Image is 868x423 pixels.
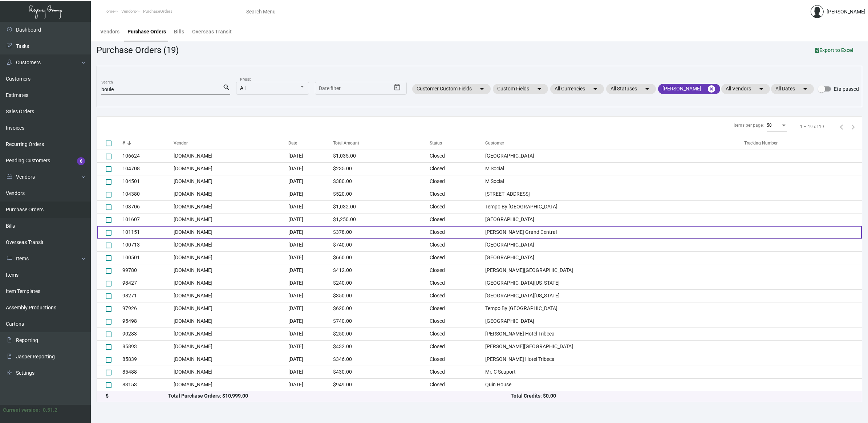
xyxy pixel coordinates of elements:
td: [DOMAIN_NAME] [174,264,288,277]
td: [DATE] [288,150,333,162]
td: 106624 [122,150,174,162]
div: Vendor [174,140,288,146]
td: [DOMAIN_NAME] [174,289,288,302]
td: [DOMAIN_NAME] [174,188,288,200]
td: Closed [430,226,485,239]
td: [DATE] [288,315,333,328]
td: Closed [430,353,485,366]
td: 98427 [122,277,174,289]
td: $1,032.00 [333,200,429,213]
mat-chip: Customer Custom Fields [412,84,491,94]
span: 50 [767,123,772,128]
span: [PERSON_NAME] [662,85,701,92]
td: [DOMAIN_NAME] [174,239,288,251]
span: Home [104,9,114,14]
td: $250.00 [333,328,429,340]
span: All [240,85,246,91]
td: 101607 [122,213,174,226]
div: $ [106,392,168,400]
mat-chip: All Statuses [606,84,656,94]
td: Closed [430,378,485,391]
td: 104708 [122,162,174,175]
input: End date [348,86,382,91]
td: Closed [430,302,485,315]
div: Tracking Number [744,140,862,146]
div: Status [430,140,485,146]
td: [DOMAIN_NAME] [174,302,288,315]
td: Closed [430,315,485,328]
td: 97926 [122,302,174,315]
td: 100713 [122,239,174,251]
td: $430.00 [333,366,429,378]
div: Bills [174,28,184,36]
div: Date [288,140,297,146]
td: [DATE] [288,239,333,251]
td: 85893 [122,340,174,353]
mat-icon: arrow_drop_down [757,85,766,93]
td: Closed [430,175,485,188]
td: Closed [430,366,485,378]
mat-select: Items per page: [767,123,787,128]
td: [DOMAIN_NAME] [174,315,288,328]
td: 103706 [122,200,174,213]
button: Next page [847,121,859,133]
td: M Social [485,175,744,188]
td: [DOMAIN_NAME] [174,213,288,226]
span: Vendors [121,9,136,14]
td: 85488 [122,366,174,378]
mat-chip: All Vendors [721,84,770,94]
mat-icon: arrow_drop_down [643,85,652,93]
td: [DATE] [288,226,333,239]
td: Tempo By [GEOGRAPHIC_DATA] [485,200,744,213]
td: 83153 [122,378,174,391]
div: 1 – 19 of 19 [800,123,824,130]
td: 100501 [122,251,174,264]
mat-icon: arrow_drop_down [801,85,810,93]
td: $740.00 [333,315,429,328]
td: [DOMAIN_NAME] [174,175,288,188]
td: Closed [430,213,485,226]
span: PurchaseOrders [143,9,173,14]
button: Previous page [836,121,847,133]
td: [DATE] [288,188,333,200]
td: $346.00 [333,353,429,366]
td: [DOMAIN_NAME] [174,340,288,353]
td: $660.00 [333,251,429,264]
td: [DATE] [288,277,333,289]
div: 0.51.2 [43,406,57,414]
td: [GEOGRAPHIC_DATA][US_STATE] [485,277,744,289]
td: [STREET_ADDRESS] [485,188,744,200]
td: $240.00 [333,277,429,289]
td: Closed [430,289,485,302]
td: 85839 [122,353,174,366]
div: Overseas Transit [192,28,232,36]
td: Closed [430,188,485,200]
img: admin@bootstrapmaster.com [811,5,824,18]
td: [DOMAIN_NAME] [174,251,288,264]
mat-icon: arrow_drop_down [535,85,544,93]
td: [GEOGRAPHIC_DATA] [485,239,744,251]
td: Mr. C Seaport [485,366,744,378]
td: [GEOGRAPHIC_DATA] [485,213,744,226]
td: Closed [430,162,485,175]
td: [DATE] [288,162,333,175]
td: [DATE] [288,353,333,366]
td: 104380 [122,188,174,200]
td: Closed [430,264,485,277]
div: Customer [485,140,744,146]
td: [DATE] [288,366,333,378]
td: [DATE] [288,302,333,315]
td: [DOMAIN_NAME] [174,378,288,391]
td: [GEOGRAPHIC_DATA] [485,150,744,162]
td: [GEOGRAPHIC_DATA] [485,315,744,328]
td: [DOMAIN_NAME] [174,226,288,239]
td: Closed [430,150,485,162]
div: Purchase Orders (19) [97,44,179,57]
div: Total Amount [333,140,359,146]
td: M Social [485,162,744,175]
div: Items per page: [734,122,764,129]
td: [DATE] [288,289,333,302]
mat-chip: Custom Fields [493,84,548,94]
td: Closed [430,277,485,289]
td: Closed [430,328,485,340]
